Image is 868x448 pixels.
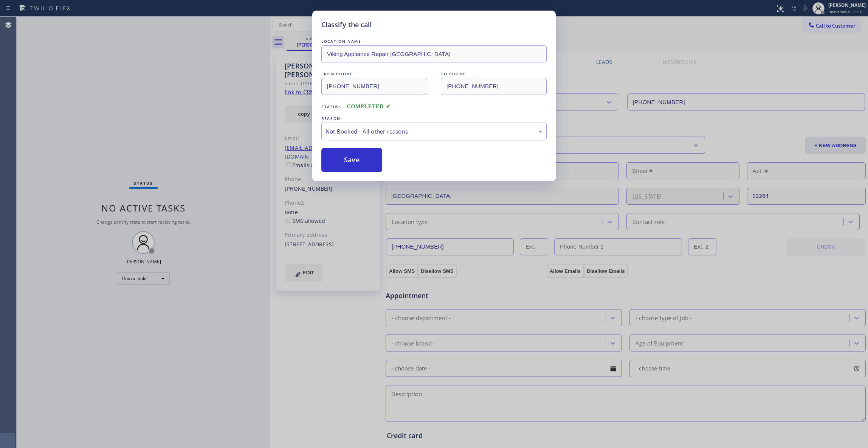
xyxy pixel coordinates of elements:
span: COMPLETED [347,104,391,109]
div: TO PHONE [441,70,547,78]
div: Not Booked - All other reasons [325,127,542,136]
div: LOCATION NAME [321,37,547,45]
div: REASON: [321,115,547,123]
div: FROM PHONE [321,70,427,78]
input: From phone [321,78,427,95]
span: Status: [321,104,341,109]
button: Save [321,148,382,172]
h5: Classify the call [321,20,372,30]
input: To phone [441,78,547,95]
